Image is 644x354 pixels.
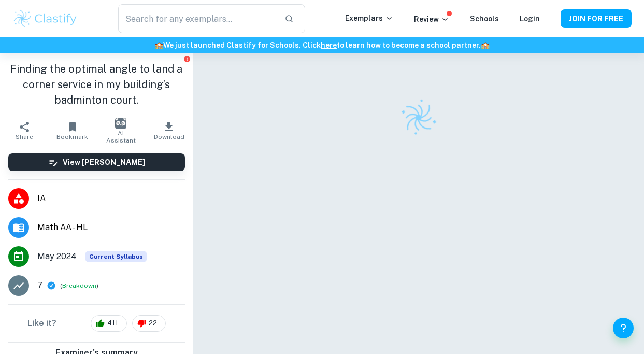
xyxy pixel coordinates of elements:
[60,281,98,291] span: ( )
[37,279,42,292] p: 7
[183,55,191,63] button: Report issue
[561,9,632,28] button: JOIN FOR FREE
[103,130,138,144] span: AI Assistant
[145,116,193,145] button: Download
[63,157,145,168] h6: View [PERSON_NAME]
[62,281,96,290] button: Breakdown
[91,315,127,332] div: 411
[132,315,166,332] div: 22
[470,15,499,23] a: Schools
[37,192,185,205] span: IA
[16,133,33,140] span: Share
[115,118,126,129] img: AI Assistant
[154,41,163,49] span: 🏫
[27,317,56,330] h6: Like it?
[143,318,163,329] span: 22
[414,13,449,25] p: Review
[12,8,78,29] img: Clastify logo
[8,153,185,171] button: View [PERSON_NAME]
[154,133,184,140] span: Download
[345,12,393,24] p: Exemplars
[613,318,634,338] button: Help and Feedback
[85,251,147,262] span: Current Syllabus
[96,116,145,145] button: AI Assistant
[520,15,540,23] a: Login
[37,221,185,234] span: Math AA - HL
[37,250,77,263] span: May 2024
[2,39,642,51] h6: We just launched Clastify for Schools. Click to learn how to become a school partner.
[481,41,490,49] span: 🏫
[394,93,443,143] img: Clastify logo
[48,116,96,145] button: Bookmark
[321,41,337,49] a: here
[118,4,276,33] input: Search for any exemplars...
[85,251,147,262] div: This exemplar is based on the current syllabus. Feel free to refer to it for inspiration/ideas wh...
[8,61,185,108] h1: Finding the optimal angle to land a corner service in my building’s badminton court.
[102,318,124,329] span: 411
[56,133,88,140] span: Bookmark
